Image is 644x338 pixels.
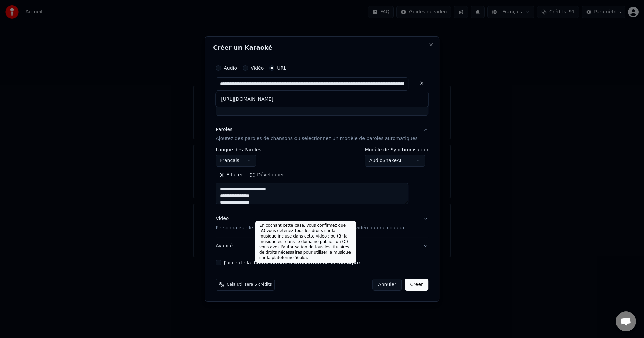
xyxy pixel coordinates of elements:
[216,225,405,231] p: Personnaliser le vidéo de karaoké : utiliser une image, une vidéo ou une couleur
[227,282,272,287] span: Cela utilisera 5 crédits
[216,93,428,106] div: [URL][DOMAIN_NAME]
[224,66,237,70] label: Audio
[365,148,428,152] label: Modèle de Synchronisation
[216,148,261,152] label: Langue des Paroles
[216,126,232,133] div: Paroles
[216,121,428,148] button: ParolesAjoutez des paroles de chansons ou sélectionnez un modèle de paroles automatiques
[405,279,428,291] button: Créer
[216,216,405,232] div: Vidéo
[216,237,428,255] button: Avancé
[372,279,402,291] button: Annuler
[224,260,360,265] label: J'accepte la
[254,260,360,265] button: J'accepte la
[277,66,286,70] label: URL
[216,136,418,142] p: Ajoutez des paroles de chansons ou sélectionnez un modèle de paroles automatiques
[216,210,428,237] button: VidéoPersonnaliser le vidéo de karaoké : utiliser une image, une vidéo ou une couleur
[216,170,246,181] button: Effacer
[216,148,428,210] div: ParolesAjoutez des paroles de chansons ou sélectionnez un modèle de paroles automatiques
[246,170,287,181] button: Développer
[255,221,356,263] div: En cochant cette case, vous confirmez que (A) vous détenez tous les droits sur la musique incluse...
[213,45,431,51] h2: Créer un Karaoké
[251,66,264,70] label: Vidéo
